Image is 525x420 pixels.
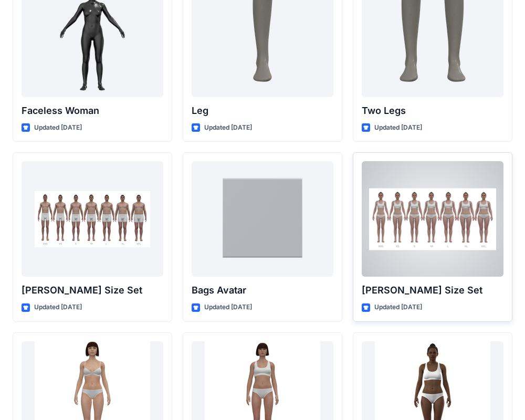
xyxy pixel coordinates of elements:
[204,302,252,313] p: Updated [DATE]
[192,103,333,118] p: Leg
[362,283,503,298] p: [PERSON_NAME] Size Set
[192,283,333,298] p: Bags Avatar
[362,161,503,277] a: Olivia Size Set
[204,122,252,133] p: Updated [DATE]
[192,161,333,277] a: Bags Avatar
[22,103,163,118] p: Faceless Woman
[34,122,82,133] p: Updated [DATE]
[362,103,503,118] p: Two Legs
[22,283,163,298] p: [PERSON_NAME] Size Set
[22,161,163,277] a: Oliver Size Set
[34,302,82,313] p: Updated [DATE]
[374,122,422,133] p: Updated [DATE]
[374,302,422,313] p: Updated [DATE]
